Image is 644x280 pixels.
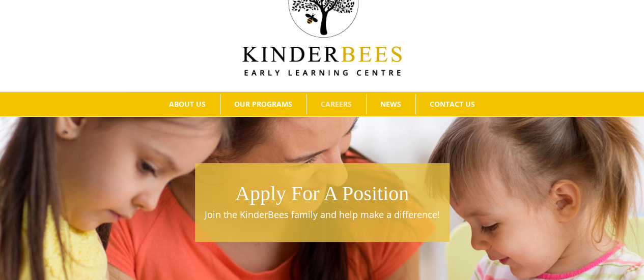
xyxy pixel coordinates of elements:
a: ABOUT US [155,94,220,114]
span: OUR PROGRAMS [234,101,292,108]
a: CONTACT US [416,94,489,114]
h1: Apply For A Position [200,179,444,208]
p: Join the KinderBees family and help make a difference! [200,208,444,222]
span: CAREERS [321,101,352,108]
nav: Main Menu [15,92,629,116]
a: OUR PROGRAMS [220,94,306,114]
span: CONTACT US [430,101,475,108]
a: CAREERS [307,94,366,114]
span: ABOUT US [169,101,206,108]
span: NEWS [380,101,401,108]
a: NEWS [367,94,415,114]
